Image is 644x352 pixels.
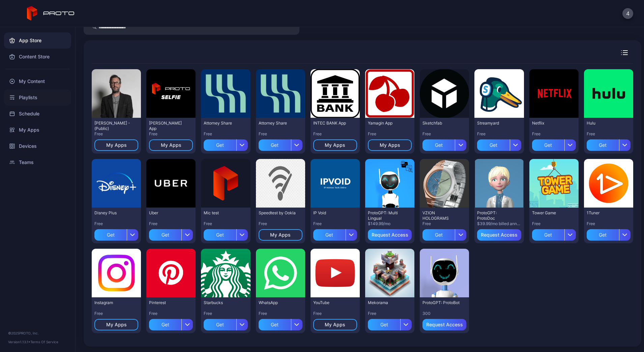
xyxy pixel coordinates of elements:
div: Free [313,221,357,226]
div: 1Tuner [587,210,624,216]
div: YouTube [313,300,350,305]
button: My Apps [94,319,138,330]
div: Free [368,311,412,316]
button: My Apps [313,319,357,330]
div: Free [532,221,576,226]
div: Get [477,139,509,151]
div: Get [204,139,236,151]
a: Terms Of Service [30,340,58,344]
button: Get [204,226,247,241]
button: Get [532,137,576,151]
div: Free [368,131,412,137]
div: My Apps [106,322,127,327]
div: Free [587,131,631,137]
button: My Apps [259,229,302,241]
button: Request Access [477,229,521,241]
a: Devices [4,138,71,154]
div: Free [204,311,247,316]
div: Request Access [481,232,518,238]
button: Get [94,226,138,241]
div: Request Access [372,232,408,238]
div: © 2025 PROTO, Inc. [8,330,67,336]
button: Get [204,316,247,330]
a: My Apps [4,122,71,138]
div: 300 [422,311,466,316]
div: Get [532,139,564,151]
button: Get [587,137,631,151]
div: $39.99/mo billed annually [477,221,521,226]
div: Free [149,221,193,226]
div: Get [204,319,236,330]
span: Version 1.13.1 • [8,340,30,344]
div: App Store [4,32,71,49]
button: Get [422,137,466,151]
button: Get [532,226,576,241]
div: Get [259,139,291,151]
div: My Apps [325,142,345,148]
div: My Apps [161,142,181,148]
button: My Apps [313,139,357,151]
div: Get [368,319,400,330]
div: Attorney Share [204,120,241,126]
div: Free [259,311,302,316]
button: My Apps [368,139,412,151]
div: Free [313,311,357,316]
div: My Apps [106,142,127,148]
button: Request Access [422,319,466,330]
div: Pinterest [149,300,186,305]
button: Get [204,137,247,151]
div: INTEC BANK App [313,120,350,126]
div: Free [422,131,466,137]
div: David N Persona - (Public) [94,120,131,131]
button: Get [149,226,193,241]
a: Schedule [4,106,71,122]
div: Attorney Share [259,120,296,126]
div: Free [94,221,138,226]
div: Get [422,229,455,241]
div: ProtoGPT: Multi Lingual [368,210,405,221]
div: Get [532,229,564,241]
div: Content Store [4,49,71,65]
button: Get [313,226,357,241]
div: Free [477,131,521,137]
a: Teams [4,154,71,170]
button: Get [259,316,302,330]
div: Mic test [204,210,241,216]
div: Free [149,131,193,137]
div: Tower Game [532,210,569,216]
div: Free [149,311,193,316]
div: Uber [149,210,186,216]
div: Free [587,221,631,226]
div: ProtoGPT: ProtoDoc [477,210,514,221]
div: Get [94,229,127,241]
div: IP Void [313,210,350,216]
button: Request Access [368,229,412,241]
div: Free [94,131,138,137]
div: Free [204,221,247,226]
div: Instagram [94,300,131,305]
div: David Selfie App [149,120,186,131]
div: Request Access [426,322,463,327]
div: Free [259,221,302,226]
div: WhatsApp [259,300,296,305]
div: Get [587,139,619,151]
div: My Apps [380,142,400,148]
div: Free [94,311,138,316]
div: My Apps [270,232,291,238]
div: Get [149,229,181,241]
div: Netflix [532,120,569,126]
div: Get [587,229,619,241]
div: Hulu [587,120,624,126]
a: Playlists [4,89,71,106]
div: $149.99/mo [368,221,412,226]
div: My Apps [325,322,345,327]
button: Get [259,137,302,151]
a: My Content [4,73,71,89]
div: Get [204,229,236,241]
div: Disney Plus [94,210,131,216]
